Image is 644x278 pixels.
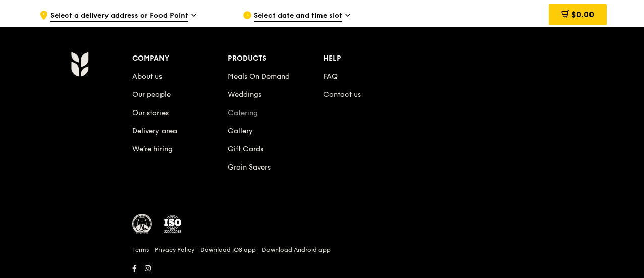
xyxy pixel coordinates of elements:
a: Download Android app [262,246,331,254]
a: FAQ [323,72,338,81]
span: $0.00 [571,10,594,19]
div: Company [132,51,228,66]
a: Download iOS app [200,246,256,254]
a: Gift Cards [228,145,263,153]
a: Privacy Policy [155,246,194,254]
a: Weddings [228,90,261,99]
a: Grain Savers [228,163,271,172]
a: Contact us [323,90,361,99]
a: Delivery area [132,127,177,135]
a: Our people [132,90,171,99]
a: Meals On Demand [228,72,290,81]
img: Grain [71,51,88,77]
img: ISO Certified [163,214,183,234]
span: Select date and time slot [254,11,342,22]
a: Catering [228,108,258,117]
span: Select a delivery address or Food Point [50,11,188,22]
div: Help [323,51,418,66]
img: MUIS Halal Certified [132,214,152,234]
a: Our stories [132,108,169,117]
a: Gallery [228,127,253,135]
a: Terms [132,246,149,254]
a: About us [132,72,162,81]
a: We’re hiring [132,145,173,153]
div: Products [228,51,323,66]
